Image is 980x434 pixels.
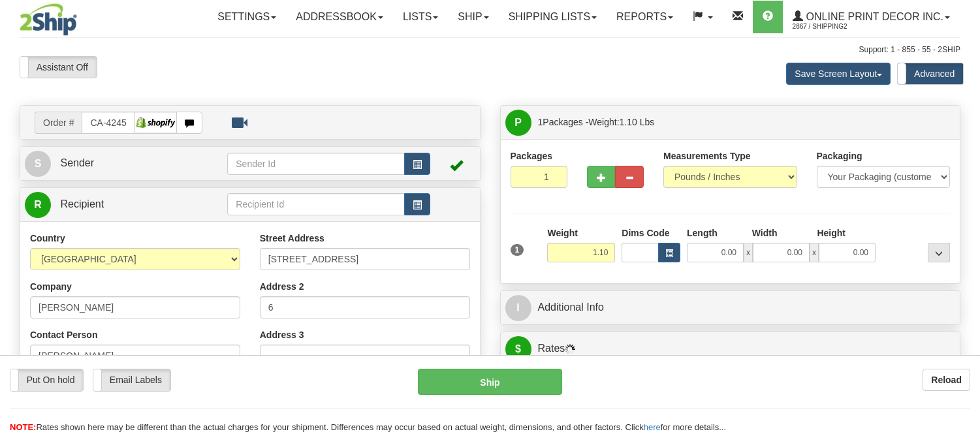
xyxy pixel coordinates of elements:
span: NOTE: [10,422,36,432]
span: Weight: [588,117,654,127]
div: Support: 1 - 855 - 55 - 2SHIP [20,44,960,55]
a: Lists [393,1,448,33]
img: Progress.gif [565,344,575,354]
a: Settings [208,1,286,33]
a: Shipping lists [499,1,607,33]
span: Online Print Decor Inc. [803,11,943,22]
label: Assistant Off [20,57,97,78]
span: Packages - [538,109,655,135]
label: Packages [511,149,553,163]
button: Reload [923,369,970,391]
a: S Sender [25,150,227,177]
label: Packaging [817,149,862,163]
div: ... [928,243,950,262]
span: $ [505,336,531,362]
a: Addressbook [286,1,393,33]
label: Length [687,226,718,240]
label: Contact Person [30,328,97,341]
img: Shopify posterjack.c [135,113,176,132]
input: Enter a location [260,248,470,270]
label: Street Address [260,232,324,245]
span: x [810,243,819,262]
span: S [25,151,51,177]
label: Put On hold [10,369,83,390]
label: Dims Code [622,226,669,240]
img: logo2867.jpg [20,3,77,36]
label: Address 2 [260,280,304,293]
input: Sender Id [227,153,404,175]
label: Advanced [898,63,963,84]
span: Sender [60,157,94,168]
b: Reload [931,375,962,385]
span: Lbs [640,117,655,127]
label: Weight [547,226,577,240]
button: Save Screen Layout [786,63,891,85]
iframe: chat widget [950,150,979,283]
input: Recipient Id [227,193,404,215]
label: Width [752,226,778,240]
a: here [644,422,661,432]
a: R Recipient [25,191,205,218]
a: P 1Packages -Weight:1.10 Lbs [505,109,956,136]
a: IAdditional Info [505,294,956,321]
label: Country [30,232,65,245]
span: Order # [35,112,82,134]
label: Measurements Type [663,149,751,163]
label: Email Labels [93,369,170,390]
label: Address 3 [260,328,304,341]
span: Recipient [60,198,104,209]
span: R [25,192,51,218]
a: $Rates [505,335,956,362]
label: Height [817,226,846,240]
span: P [505,110,531,136]
a: Online Print Decor Inc. 2867 / Shipping2 [783,1,960,33]
a: Reports [607,1,683,33]
span: 1 [511,244,524,256]
span: I [505,295,531,321]
span: 1 [538,117,543,127]
span: x [744,243,753,262]
label: Company [30,280,72,293]
span: 2867 / Shipping2 [793,20,891,33]
span: 1.10 [620,117,637,127]
button: Ship [418,369,561,395]
a: Ship [448,1,498,33]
